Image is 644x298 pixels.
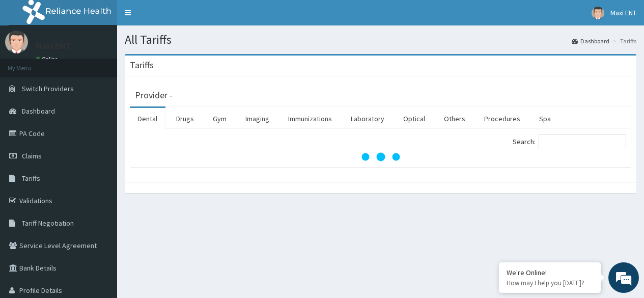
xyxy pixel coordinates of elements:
a: Dental [130,108,165,129]
h1: All Tariffs [125,33,636,46]
a: Drugs [168,108,202,129]
span: Tariff Negotiation [22,219,74,228]
img: User Image [592,7,604,19]
span: Dashboard [22,106,55,116]
span: Maxi ENT [610,8,636,17]
a: Optical [395,108,433,129]
span: Tariffs [22,174,40,183]
a: Imaging [237,108,277,129]
a: Spa [531,108,559,129]
a: Laboratory [343,108,393,129]
a: Gym [205,108,235,129]
a: Procedures [476,108,528,129]
div: We're Online! [507,268,593,277]
p: Maxi ENT [36,41,71,50]
a: Dashboard [572,37,609,45]
label: Search: [513,134,626,149]
p: How may I help you today? [507,279,593,287]
input: Search: [539,134,626,149]
a: Others [436,108,473,129]
span: Claims [22,151,42,160]
svg: audio-loading [360,137,401,177]
a: Immunizations [280,108,340,129]
img: User Image [5,31,28,53]
li: Tariffs [610,37,636,45]
a: Online [36,56,60,63]
span: Switch Providers [22,84,74,93]
h3: Tariffs [130,61,154,70]
h3: Provider - [135,91,173,100]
